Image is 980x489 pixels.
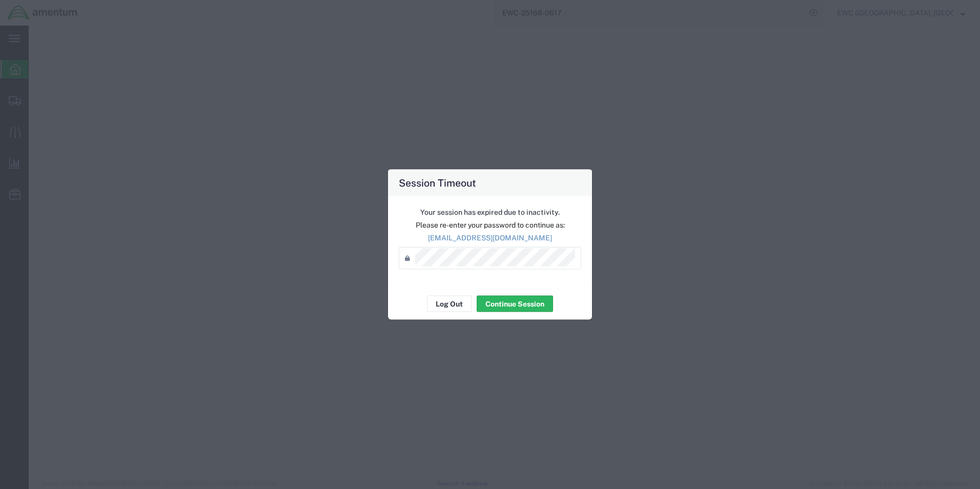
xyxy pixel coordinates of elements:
[399,220,581,231] p: Please re-enter your password to continue as:
[399,175,476,190] h4: Session Timeout
[427,296,472,312] button: Log Out
[399,207,581,218] p: Your session has expired due to inactivity.
[477,296,553,312] button: Continue Session
[399,233,581,243] p: [EMAIL_ADDRESS][DOMAIN_NAME]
